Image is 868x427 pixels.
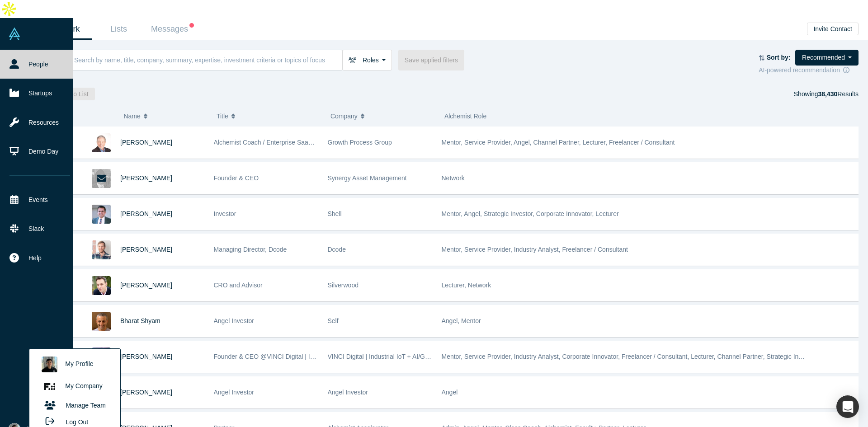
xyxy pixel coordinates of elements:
a: [PERSON_NAME] [120,246,172,253]
span: Shell [328,210,342,217]
input: Search by name, title, company, summary, expertise, investment criteria or topics of focus [73,49,342,70]
img: Alexander Shartsis's Profile Image [92,276,111,295]
span: Lecturer, Network [442,282,491,289]
a: My Company [37,375,112,398]
span: Growth Process Group [328,139,392,146]
span: Founder & CEO @VINCI Digital | IIoT + AI/GenAI Strategic Advisory [214,353,404,360]
span: Mentor, Service Provider, Industry Analyst, Freelancer / Consultant [442,246,628,253]
button: Add to List [52,88,95,100]
span: Synergy Asset Management [328,174,407,182]
img: Ashkan Yousefi's profile [42,357,57,372]
span: Angel Investor [214,317,255,324]
span: Dcode [328,246,346,253]
img: Chuck DeVita's Profile Image [92,133,111,152]
a: My Profile [37,353,112,375]
a: Manage Team [37,398,112,413]
span: CRO and Advisor [214,282,263,289]
button: Roles [342,50,392,70]
span: Mentor, Angel, Strategic Investor, Corporate Innovator, Lecturer [442,210,619,217]
span: Self [328,317,339,324]
span: Title [217,107,228,126]
span: Help [28,253,42,263]
span: Results [818,90,859,98]
img: Nate Ashton's Profile Image [92,240,111,259]
a: [PERSON_NAME] [120,174,172,182]
span: Founder & CEO [214,174,259,182]
button: Company [330,107,435,126]
span: Name [123,107,140,126]
span: Mentor, Service Provider, Industry Analyst, Corporate Innovator, Freelancer / Consultant, Lecture... [442,353,816,360]
button: Invite Contact [807,23,859,35]
img: Alchemist Vault Logo [8,28,21,40]
img: Fabio Bottacci's Profile Image [92,347,111,366]
a: Lists [92,19,146,40]
span: Angel [442,389,458,396]
img: Bharat Shyam's Profile Image [92,312,111,331]
img: Vikas Gupta's Profile Image [92,205,111,224]
span: Alchemist Coach / Enterprise SaaS & Ai Subscription Model Thought Leader [214,139,428,146]
div: AI-powered recommendation [759,66,859,75]
span: Angel Investor [328,389,368,396]
span: Silverwood [328,282,359,289]
span: Angel Investor [214,389,255,396]
span: Investor [214,210,236,217]
img: FelixFusion's profile [42,379,57,394]
span: Network [442,174,465,182]
a: [PERSON_NAME] [120,282,172,289]
span: Angel, Mentor [442,317,481,324]
strong: 38,430 [818,90,837,98]
a: [PERSON_NAME] [120,210,172,217]
span: Company [330,107,358,126]
div: Showing [794,88,859,100]
a: Bharat Shyam [120,317,160,324]
span: VINCI Digital | Industrial IoT + AI/GenAI Strategic Advisory [328,353,491,360]
span: Managing Director, Dcode [214,246,287,253]
button: Recommended [795,50,859,66]
button: Name [123,107,207,126]
a: Messages [146,19,199,40]
strong: Sort by: [767,54,791,61]
button: Save applied filters [398,50,464,70]
span: Mentor, Service Provider, Angel, Channel Partner, Lecturer, Freelancer / Consultant [442,139,675,146]
span: Alchemist Role [444,113,486,120]
a: [PERSON_NAME] [120,353,172,360]
a: [PERSON_NAME] [120,389,172,396]
a: [PERSON_NAME] [120,139,172,146]
button: Title [217,107,321,126]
